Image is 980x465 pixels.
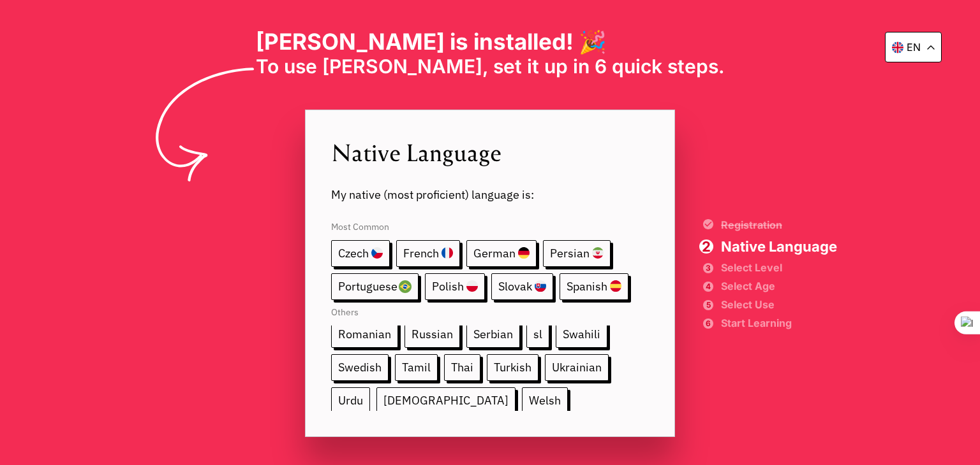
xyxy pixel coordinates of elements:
[487,354,538,381] span: Turkish
[491,273,553,300] span: Slovak
[256,28,725,55] h1: [PERSON_NAME] is installed! 🎉
[395,354,438,381] span: Tamil
[331,387,370,414] span: Urdu
[396,240,460,267] span: French
[721,263,837,272] span: Select Level
[466,240,537,267] span: German
[721,300,837,309] span: Select Use
[331,273,419,300] span: Portuguese
[556,321,607,348] span: Swahili
[376,387,516,414] span: [DEMOGRAPHIC_DATA]
[721,318,837,327] span: Start Learning
[256,55,725,78] span: To use [PERSON_NAME], set it up in 6 quick steps.
[331,321,398,348] span: Romanian
[331,208,649,240] span: Most Common
[560,273,628,300] span: Spanish
[907,41,921,54] p: en
[545,354,609,381] span: Ukrainian
[466,321,520,348] span: Serbian
[543,240,611,267] span: Persian
[331,300,649,325] span: Others
[331,168,649,202] span: My native (most proficient) language is:
[526,321,549,348] span: sl
[444,354,480,381] span: Thai
[331,136,649,168] span: Native Language
[331,354,389,381] span: Swedish
[425,273,485,300] span: Polish
[721,282,837,290] span: Select Age
[721,240,837,254] span: Native Language
[721,220,837,230] span: Registration
[405,321,460,348] span: Russian
[522,387,568,414] span: Welsh
[331,240,390,267] span: Czech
